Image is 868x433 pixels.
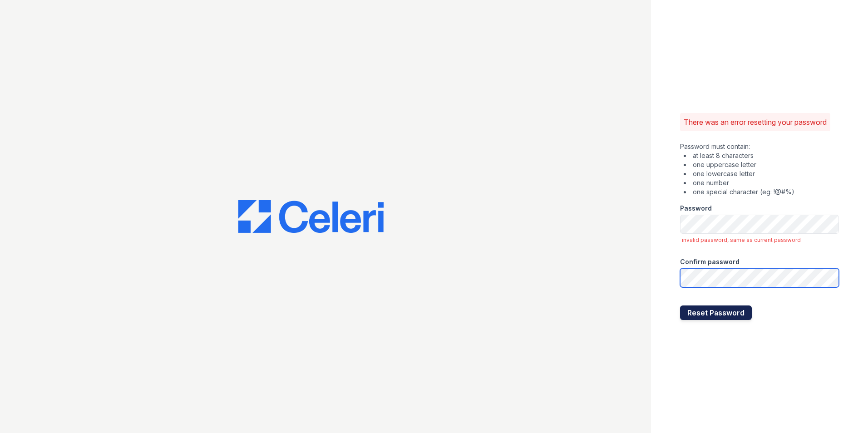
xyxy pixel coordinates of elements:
[684,160,839,169] li: one uppercase letter
[682,236,801,243] span: invalid password, same as current password
[684,178,839,187] li: one number
[680,142,839,197] div: Password must contain:
[680,257,740,266] label: Confirm password
[684,169,839,178] li: one lowercase letter
[684,151,839,160] li: at least 8 characters
[684,187,839,197] li: one special character (eg: !@#%)
[680,305,752,320] button: Reset Password
[680,204,712,213] label: Password
[684,117,827,128] p: There was an error resetting your password
[238,200,384,233] img: CE_Logo_Blue-a8612792a0a2168367f1c8372b55b34899dd931a85d93a1a3d3e32e68fde9ad4.png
